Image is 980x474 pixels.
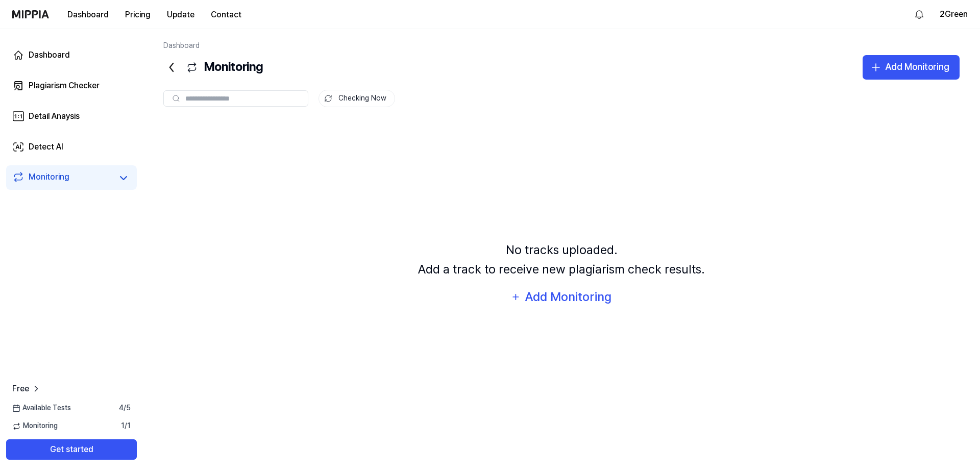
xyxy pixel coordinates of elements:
button: Contact [203,5,250,25]
span: Free [12,383,29,395]
img: logo [12,10,49,18]
button: Checking Now [318,90,395,107]
button: Update [159,5,203,25]
button: Dashboard [59,5,117,25]
a: Update [159,1,203,29]
button: Add Monitoring [863,55,960,80]
div: Dashboard [29,49,70,61]
button: Add Monitoring [510,287,612,307]
div: Plagiarism Checker [29,80,100,92]
span: 4 / 5 [119,403,131,413]
div: Monitoring [163,55,263,80]
a: Dashboard [163,41,200,49]
span: 1 / 1 [121,421,131,431]
a: Monitoring [12,171,112,185]
div: No tracks uploaded. Add a track to receive new plagiarism check results. [418,240,705,280]
a: Detect AI [6,135,137,159]
div: Add Monitoring [885,60,949,74]
div: Detail Anaysis [29,110,80,122]
div: Add Monitoring [524,287,612,307]
span: Available Tests [12,403,71,413]
button: Get started [6,439,137,460]
a: Detail Anaysis [6,104,137,129]
a: Dashboard [6,43,137,67]
button: Pricing [117,5,159,25]
img: 알림 [913,8,925,20]
a: Free [12,383,41,395]
span: Monitoring [12,421,58,431]
div: Monitoring [29,171,69,185]
a: Plagiarism Checker [6,73,137,98]
div: Detect AI [29,141,63,153]
button: 2Green [940,8,968,20]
